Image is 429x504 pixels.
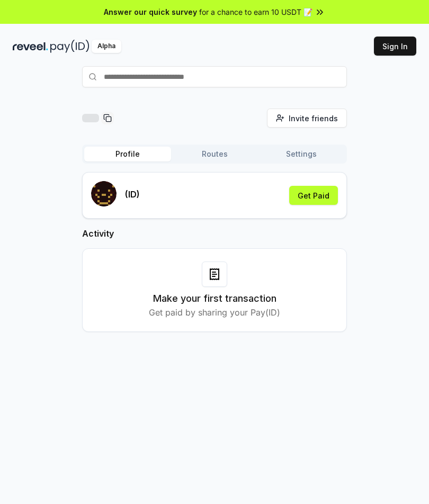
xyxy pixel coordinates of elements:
button: Sign In [374,37,416,56]
button: Settings [258,147,345,161]
button: Get Paid [289,186,338,205]
img: reveel_dark [13,40,48,53]
h3: Make your first transaction [153,291,276,306]
h2: Activity [82,227,347,240]
img: pay_id [50,40,90,53]
span: Invite friends [289,113,338,124]
p: (ID) [125,188,140,201]
button: Profile [84,147,171,161]
div: Alpha [92,40,121,53]
span: for a chance to earn 10 USDT 📝 [199,6,312,17]
p: Get paid by sharing your Pay(ID) [149,306,280,319]
span: Answer our quick survey [104,6,197,17]
button: Routes [171,147,258,161]
button: Invite friends [267,109,347,128]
